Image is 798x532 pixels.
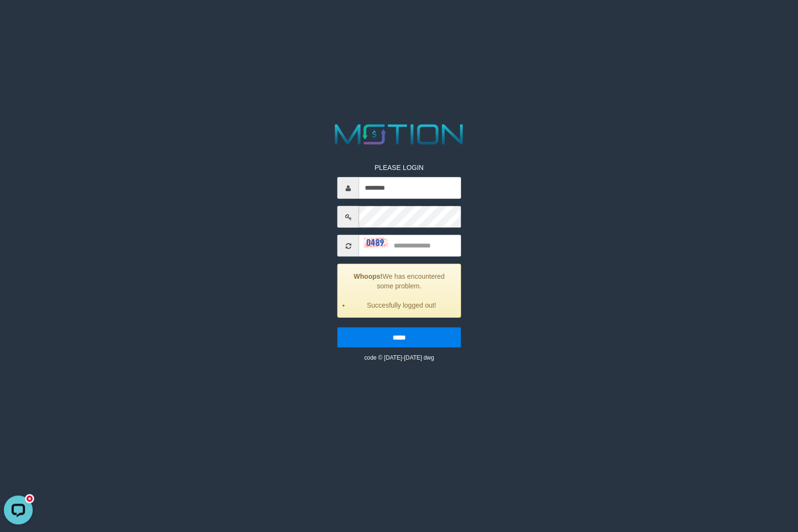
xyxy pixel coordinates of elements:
[4,4,33,33] button: Open LiveChat chat widget
[354,272,383,280] strong: Whoops!
[364,354,434,361] small: code © [DATE]-[DATE] dwg
[364,238,388,247] img: captcha
[337,163,461,172] p: PLEASE LOGIN
[25,2,34,12] div: new message indicator
[337,264,461,318] div: We has encountered some problem.
[329,121,469,148] img: MOTION_logo.png
[350,300,453,310] li: Succesfully logged out!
